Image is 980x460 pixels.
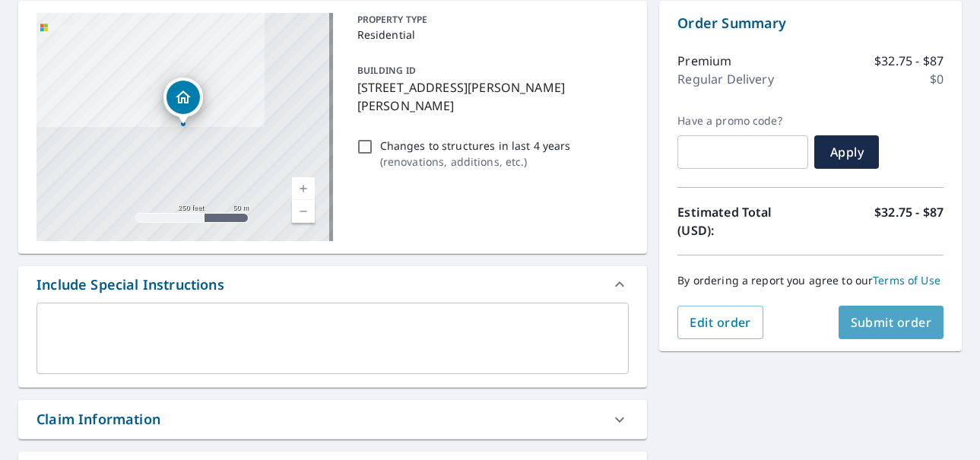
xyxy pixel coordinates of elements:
[18,400,647,439] div: Claim Information
[36,409,160,430] div: Claim Information
[930,70,944,88] p: $0
[851,314,932,331] span: Submit order
[677,70,773,88] p: Regular Delivery
[380,154,571,170] p: ( renovations, additions, etc. )
[380,138,571,154] p: Changes to structures in last 4 years
[677,13,944,33] p: Order Summary
[357,78,623,115] p: [STREET_ADDRESS][PERSON_NAME][PERSON_NAME]
[163,78,203,125] div: Dropped pin, building 1, Residential property, 516 Alice Ave Albert Lea, MN 56007
[292,200,315,223] a: Current Level 17, Zoom Out
[814,135,879,169] button: Apply
[874,203,944,240] p: $32.75 - $87
[292,177,315,200] a: Current Level 17, Zoom In
[36,274,224,295] div: Include Special Instructions
[677,274,944,287] p: By ordering a report you agree to our
[839,306,944,339] button: Submit order
[826,144,867,160] span: Apply
[677,203,810,240] p: Estimated Total (USD):
[690,314,751,331] span: Edit order
[677,306,763,339] button: Edit order
[873,273,940,287] a: Terms of Use
[677,52,731,70] p: Premium
[18,266,647,303] div: Include Special Instructions
[357,64,416,77] p: BUILDING ID
[874,52,944,70] p: $32.75 - $87
[677,114,808,128] label: Have a promo code?
[357,27,623,43] p: Residential
[357,13,623,27] p: PROPERTY TYPE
